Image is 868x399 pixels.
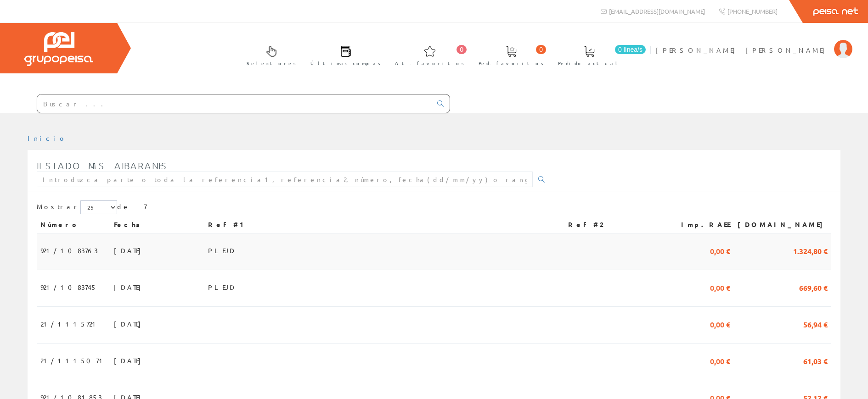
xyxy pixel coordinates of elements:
span: [EMAIL_ADDRESS][DOMAIN_NAME] [609,7,705,15]
div: de 7 [37,200,831,216]
th: Imp.RAEE [665,216,734,233]
a: Selectores [237,38,301,72]
span: 0,00 € [710,243,730,258]
a: Últimas compras [301,38,385,72]
th: Fecha [110,216,204,233]
span: 21/1115071 [40,353,107,368]
span: 921/1083745 [40,279,97,295]
span: Listado mis albaranes [37,160,168,171]
select: Mostrar [80,200,117,214]
span: Pedido actual [558,59,620,68]
span: 21/1115721 [40,316,100,332]
span: 0,00 € [710,279,730,295]
span: 921/1083763 [40,243,98,258]
th: Ref #1 [204,216,564,233]
th: Ref #2 [564,216,665,233]
a: Inicio [28,134,67,142]
span: 0,00 € [710,316,730,332]
input: Introduzca parte o toda la referencia1, referencia2, número, fecha(dd/mm/yy) o rango de fechas(dd... [37,172,533,187]
span: [DATE] [114,353,146,368]
input: Buscar ... [37,94,432,113]
span: PLEJD [208,243,236,258]
span: 0 [536,45,546,54]
span: Ped. favoritos [479,59,544,68]
a: [PERSON_NAME] [PERSON_NAME] [656,38,852,47]
span: 0 línea/s [615,45,646,54]
span: [DATE] [114,316,146,332]
span: 61,03 € [803,353,828,368]
span: [PHONE_NUMBER] [727,7,778,15]
span: [PERSON_NAME] [PERSON_NAME] [656,45,829,55]
th: [DOMAIN_NAME] [734,216,831,233]
span: [DATE] [114,243,146,258]
span: PLEJD [208,279,236,295]
span: Art. favoritos [395,59,464,68]
label: Mostrar [37,200,117,214]
th: Número [37,216,110,233]
img: Grupo Peisa [24,32,93,66]
span: 0 [457,45,467,54]
span: 669,60 € [799,279,828,295]
span: 1.324,80 € [793,243,828,258]
span: Últimas compras [310,59,381,68]
span: [DATE] [114,279,146,295]
span: 0,00 € [710,353,730,368]
span: Selectores [247,59,296,68]
span: 56,94 € [803,316,828,332]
